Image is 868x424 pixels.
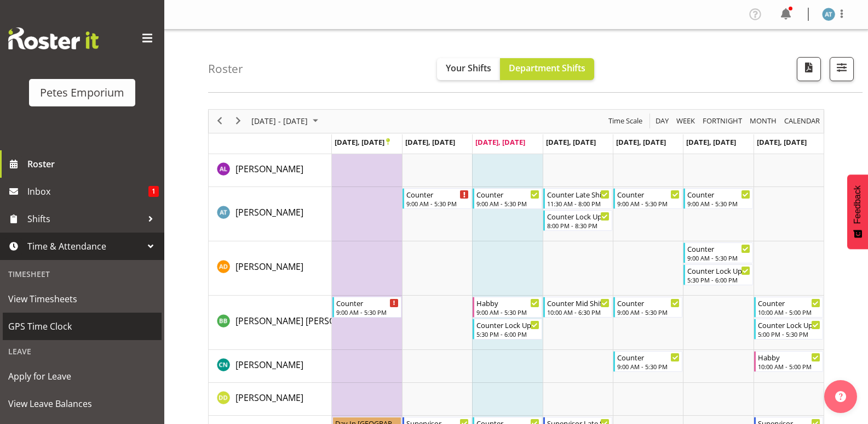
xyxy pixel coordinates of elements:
div: Petes Emporium [40,84,124,101]
span: Day [654,114,670,128]
div: Habby [758,352,820,363]
div: 5:00 PM - 5:30 PM [758,330,820,338]
div: Alex-Micheal Taniwha"s event - Counter Late Shift Begin From Thursday, September 25, 2025 at 11:3... [543,188,612,209]
div: 10:00 AM - 5:00 PM [758,362,820,371]
span: Month [749,114,778,128]
div: 9:00 AM - 5:30 PM [617,199,680,208]
span: Week [675,114,696,128]
div: 9:00 AM - 5:30 PM [617,308,680,316]
div: Counter Late Shift [547,189,610,200]
div: previous period [210,110,229,133]
div: September 22 - 28, 2025 [248,110,325,133]
td: Abigail Lane resource [209,154,332,187]
span: [DATE], [DATE] [546,137,596,147]
div: 9:00 AM - 5:30 PM [476,199,539,208]
div: Timesheet [3,263,162,285]
span: [PERSON_NAME] [PERSON_NAME] [235,315,373,327]
span: Time Scale [607,114,643,128]
span: [DATE], [DATE] [405,137,455,147]
img: help-xxl-2.png [835,391,846,402]
button: Fortnight [701,114,744,128]
span: Your Shifts [446,62,491,74]
div: Counter Mid Shift [547,297,610,308]
button: Month [783,114,822,128]
div: Counter [758,297,820,308]
div: 9:00 AM - 5:30 PM [336,308,399,316]
span: GPS Time Clock [8,318,156,335]
button: Timeline Day [654,114,671,128]
div: Beena Beena"s event - Counter Begin From Monday, September 22, 2025 at 9:00:00 AM GMT+12:00 Ends ... [332,297,401,318]
button: September 2025 [250,114,323,128]
a: View Timesheets [3,285,162,313]
span: [PERSON_NAME] [235,392,303,404]
span: 1 [148,186,159,197]
div: 5:30 PM - 6:00 PM [687,275,750,284]
div: Christine Neville"s event - Counter Begin From Friday, September 26, 2025 at 9:00:00 AM GMT+12:00... [613,351,682,372]
div: 10:00 AM - 5:00 PM [758,308,820,316]
span: [PERSON_NAME] [235,359,303,371]
button: Timeline Week [675,114,697,128]
div: Christine Neville"s event - Habby Begin From Sunday, September 28, 2025 at 10:00:00 AM GMT+13:00 ... [754,351,823,372]
span: Roster [27,156,159,172]
span: Feedback [853,185,863,224]
td: Beena Beena resource [209,296,332,350]
span: [DATE], [DATE] [335,137,390,147]
button: Timeline Month [748,114,779,128]
div: 10:00 AM - 6:30 PM [547,308,610,316]
a: [PERSON_NAME] [235,206,303,219]
div: 9:00 AM - 5:30 PM [406,199,469,208]
span: Shifts [27,211,142,227]
a: [PERSON_NAME] [PERSON_NAME] [235,314,373,327]
span: Time & Attendance [27,238,142,255]
button: Previous [212,114,227,128]
span: [DATE], [DATE] [475,137,525,147]
td: Alex-Micheal Taniwha resource [209,187,332,241]
div: Counter Lock Up [758,319,820,330]
span: [DATE] - [DATE] [250,114,309,128]
div: 9:00 AM - 5:30 PM [687,253,750,262]
button: Your Shifts [437,58,500,80]
div: 8:00 PM - 8:30 PM [547,221,610,230]
a: [PERSON_NAME] [235,391,303,404]
button: Filter Shifts [830,57,854,81]
div: 9:00 AM - 5:30 PM [476,308,539,316]
span: [PERSON_NAME] [235,163,303,175]
span: View Timesheets [8,291,156,307]
div: Counter [617,297,680,308]
span: Fortnight [702,114,743,128]
button: Download a PDF of the roster according to the set date range. [797,57,821,81]
div: Alex-Micheal Taniwha"s event - Counter Begin From Saturday, September 27, 2025 at 9:00:00 AM GMT+... [683,188,752,209]
div: Alex-Micheal Taniwha"s event - Counter Begin From Friday, September 26, 2025 at 9:00:00 AM GMT+12... [613,188,682,209]
button: Department Shifts [500,58,594,80]
div: Beena Beena"s event - Counter Lock Up Begin From Wednesday, September 24, 2025 at 5:30:00 PM GMT+... [473,319,542,340]
a: [PERSON_NAME] [235,162,303,176]
span: Inbox [27,183,148,200]
div: Habby [476,297,539,308]
div: Alex-Micheal Taniwha"s event - Counter Begin From Wednesday, September 24, 2025 at 9:00:00 AM GMT... [473,188,542,209]
div: 9:00 AM - 5:30 PM [617,362,680,371]
div: 9:00 AM - 5:30 PM [687,199,750,208]
span: [DATE], [DATE] [686,137,736,147]
span: [PERSON_NAME] [235,206,303,218]
div: next period [229,110,248,133]
div: Counter Lock Up [547,211,610,222]
div: Counter Lock Up [476,319,539,330]
a: GPS Time Clock [3,313,162,340]
span: View Leave Balances [8,395,156,412]
div: Counter [617,352,680,363]
a: View Leave Balances [3,390,162,417]
button: Time Scale [607,114,645,128]
a: Apply for Leave [3,363,162,390]
span: Department Shifts [509,62,585,74]
h4: Roster [208,63,243,75]
div: Counter [336,297,399,308]
div: Counter [476,189,539,200]
button: Next [231,114,246,128]
div: Amelia Denz"s event - Counter Begin From Saturday, September 27, 2025 at 9:00:00 AM GMT+12:00 End... [683,242,752,263]
div: Beena Beena"s event - Habby Begin From Wednesday, September 24, 2025 at 9:00:00 AM GMT+12:00 Ends... [473,297,542,318]
div: Alex-Micheal Taniwha"s event - Counter Lock Up Begin From Thursday, September 25, 2025 at 8:00:00... [543,210,612,231]
div: Leave [3,340,162,363]
div: Beena Beena"s event - Counter Lock Up Begin From Sunday, September 28, 2025 at 5:00:00 PM GMT+13:... [754,319,823,340]
div: 5:30 PM - 6:00 PM [476,330,539,338]
span: Apply for Leave [8,368,156,385]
